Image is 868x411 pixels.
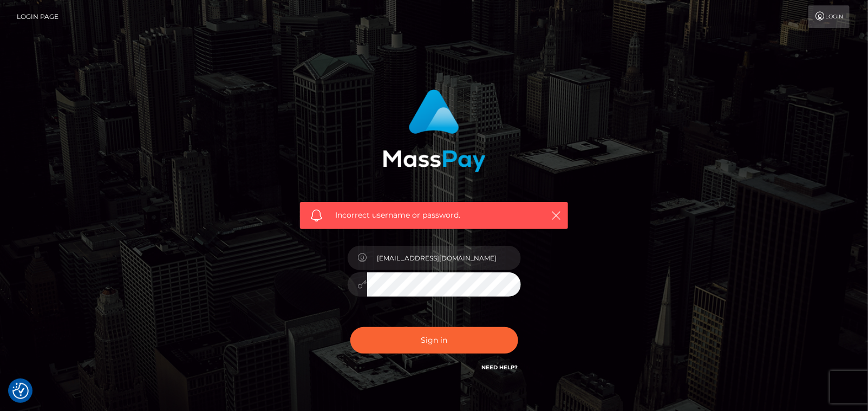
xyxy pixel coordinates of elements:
span: Incorrect username or password. [335,210,533,221]
input: Username... [367,246,521,270]
img: MassPay Login [383,89,486,172]
a: Need Help? [482,364,518,371]
a: Login [808,5,850,28]
button: Consent Preferences [12,383,29,399]
a: Login Page [17,5,58,28]
img: Revisit consent button [12,383,29,399]
button: Sign in [350,327,518,354]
